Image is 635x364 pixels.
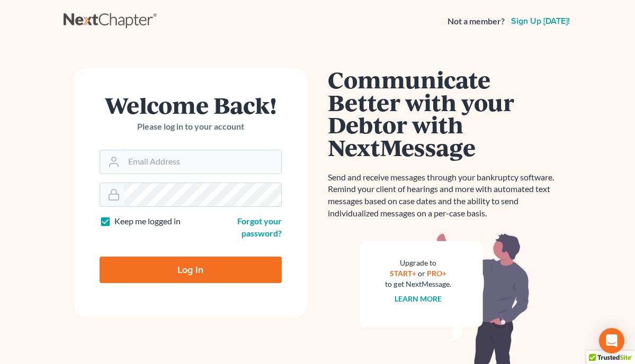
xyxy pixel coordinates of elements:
span: or [418,269,425,278]
a: Forgot your password? [237,216,282,238]
input: Log In [100,257,282,283]
input: Email Address [124,150,281,174]
h1: Communicate Better with your Debtor with NextMessage [328,68,561,159]
p: Send and receive messages through your bankruptcy software. Remind your client of hearings and mo... [328,171,561,220]
a: PRO+ [427,269,446,278]
p: Please log in to your account [100,121,282,133]
a: START+ [390,269,416,278]
div: Upgrade to [386,258,451,268]
a: Sign up [DATE]! [509,17,572,25]
a: Learn more [395,294,442,303]
div: Open Intercom Messenger [599,328,624,353]
strong: Not a member? [448,15,505,28]
div: to get NextMessage. [386,279,451,289]
label: Keep me logged in [114,215,181,228]
h1: Welcome Back! [100,94,282,116]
